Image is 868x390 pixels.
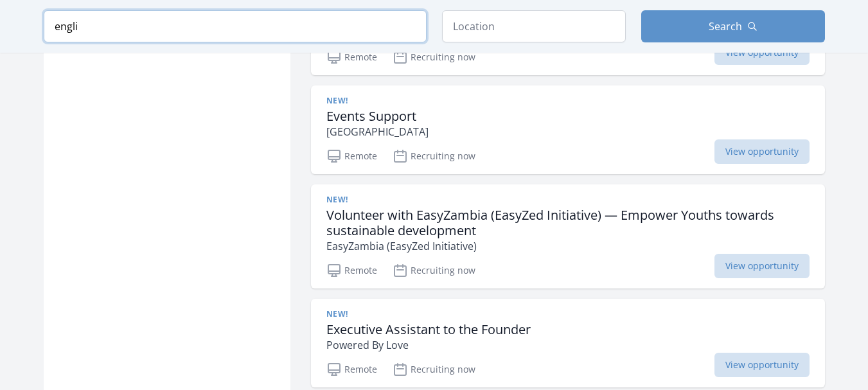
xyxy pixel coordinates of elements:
[326,238,810,254] p: EasyZambia (EasyZed Initiative)
[393,49,475,65] p: Recruiting now
[311,184,825,288] a: New! Volunteer with EasyZambia (EasyZed Initiative) — Empower Youths towards sustainable developm...
[326,322,531,337] h3: Executive Assistant to the Founder
[326,195,348,205] span: New!
[326,148,377,164] p: Remote
[326,109,429,124] h3: Events Support
[326,208,810,238] h3: Volunteer with EasyZambia (EasyZed Initiative) — Empower Youths towards sustainable development
[311,85,825,174] a: New! Events Support [GEOGRAPHIC_DATA] Remote Recruiting now View opportunity
[714,254,810,278] span: View opportunity
[393,148,475,164] p: Recruiting now
[641,10,825,42] button: Search
[326,337,531,353] p: Powered By Love
[311,299,825,387] a: New! Executive Assistant to the Founder Powered By Love Remote Recruiting now View opportunity
[714,139,810,164] span: View opportunity
[326,263,377,278] p: Remote
[393,362,475,377] p: Recruiting now
[326,309,348,319] span: New!
[326,362,377,377] p: Remote
[442,10,626,42] input: Location
[393,263,475,278] p: Recruiting now
[44,10,427,42] input: Keyword
[714,353,810,377] span: View opportunity
[326,96,348,106] span: New!
[326,49,377,65] p: Remote
[714,40,810,65] span: View opportunity
[709,19,742,34] span: Search
[326,124,429,139] p: [GEOGRAPHIC_DATA]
